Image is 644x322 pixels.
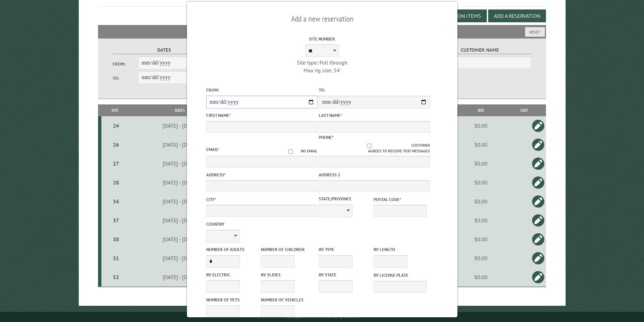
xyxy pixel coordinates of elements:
div: [DATE] - [DATE] [130,122,230,129]
div: 34 [104,198,128,205]
label: Address 2 [319,172,430,178]
label: Customer Name [428,46,531,54]
label: Number of Vehicles [261,297,314,303]
label: To: [113,75,138,81]
th: Due [459,104,502,116]
button: Reset [525,27,545,37]
h2: Filters [98,25,546,38]
label: Postal Code [374,196,427,203]
label: Site Number [266,36,378,42]
td: $0.00 [459,211,502,230]
small: © Campground Commander LLC. All rights reserved. [284,315,360,319]
label: RV Type [319,246,372,253]
label: Number of Children [261,246,314,253]
div: [DATE] - [DATE] [130,236,230,243]
label: From: [206,87,317,93]
th: Site [101,104,129,116]
div: 51 [104,255,128,262]
th: Edit [502,104,546,116]
button: Edit Add-on Items [429,9,487,22]
td: $0.00 [459,135,502,154]
div: [DATE] - [DATE] [130,198,230,205]
div: Site type: Pull through [266,59,378,66]
label: To: [319,87,430,93]
div: [DATE] - [DATE] [130,160,230,167]
label: RV Slides [261,272,314,278]
input: No email [280,149,301,154]
td: $0.00 [459,173,502,192]
div: 38 [104,236,128,243]
div: 28 [104,179,128,186]
label: From: [113,61,138,67]
label: City [206,196,317,203]
label: Phone [319,134,334,140]
button: Add a Reservation [488,9,546,22]
td: $0.00 [459,192,502,211]
label: RV Electric [206,272,260,278]
div: 24 [104,122,128,129]
div: 52 [104,274,128,280]
div: 27 [104,160,128,167]
td: $0.00 [459,154,502,173]
label: Last Name [319,112,430,119]
label: Number of Pets [206,297,260,303]
label: First Name [206,112,317,119]
label: Number of Adults [206,246,260,253]
th: Dates [129,104,231,116]
td: $0.00 [459,249,502,268]
td: $0.00 [459,116,502,135]
td: $0.00 [459,268,502,287]
div: 37 [104,217,128,224]
label: State/Province [319,196,372,202]
label: Email [206,147,219,152]
label: No email [280,148,317,154]
label: Customer agrees to receive text messages [319,143,430,154]
div: [DATE] - [DATE] [130,179,230,186]
div: [DATE] - [DATE] [130,217,230,224]
td: $0.00 [459,230,502,249]
input: Customer agrees to receive text messages [327,144,411,148]
div: Max rig size: 54' [266,67,378,74]
div: [DATE] - [DATE] [130,141,230,148]
h2: Add a new reservation [206,13,438,25]
label: Country [206,221,317,227]
div: 26 [104,141,128,148]
div: [DATE] - [DATE] [130,255,230,262]
label: RV License Plate [374,272,427,278]
label: Dates [113,46,216,54]
label: Address [206,172,317,178]
div: [DATE] - [DATE] [130,274,230,280]
label: RV Length [374,246,427,253]
label: RV State [319,272,372,278]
